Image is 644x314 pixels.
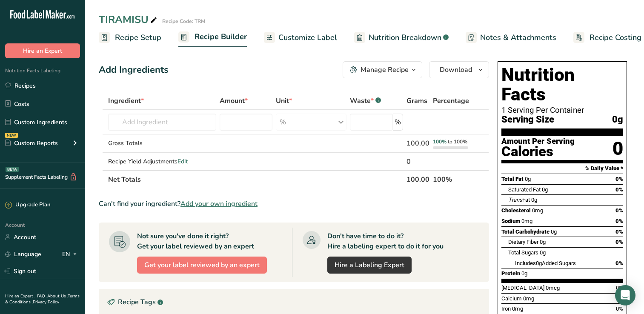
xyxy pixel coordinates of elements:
a: Privacy Policy [33,299,59,305]
th: Net Totals [106,170,405,188]
span: Download [440,65,472,75]
a: Notes & Attachments [466,28,556,47]
a: Language [5,247,41,262]
span: 0g [551,228,557,235]
h1: Nutrition Facts [501,65,623,104]
div: NEW [5,133,18,138]
span: Edit [177,157,188,166]
div: Not sure you've done it right? Get your label reviewed by an expert [137,231,254,251]
span: Customize Label [278,32,337,43]
span: Recipe Builder [195,31,247,43]
a: Nutrition Breakdown [354,28,449,47]
div: BETA [6,167,19,172]
span: to 100% [448,138,467,145]
span: Notes & Attachments [480,32,556,43]
span: 0mg [521,218,532,224]
a: Hire a Labeling Expert [327,257,412,274]
span: 0% [615,228,623,235]
div: Upgrade Plan [5,201,50,209]
span: 0g [521,270,527,277]
span: Total Sugars [508,249,538,256]
th: 100.00 [405,170,431,188]
span: 0g [540,249,546,256]
button: Get your label reviewed by an expert [137,257,267,274]
span: 0% [615,239,623,245]
span: Recipe Setup [115,32,161,43]
span: Unit [276,96,292,106]
a: Recipe Costing [573,28,641,47]
div: Calories [501,146,575,158]
span: Iron [501,305,511,312]
span: Total Carbohydrate [501,228,550,235]
span: 0mcg [546,285,560,291]
span: Protein [501,270,520,277]
span: Percentage [433,96,469,106]
span: Amount [220,96,248,106]
button: Manage Recipe [343,61,422,78]
div: Gross Totals [108,139,216,148]
span: Dietary Fiber [508,239,538,245]
span: Calcium [501,295,522,302]
a: Recipe Setup [99,28,161,47]
div: EN [62,249,80,259]
span: 0g [536,260,542,266]
div: Waste [350,96,381,106]
span: 0g [531,197,537,203]
div: 0 [613,137,623,160]
span: 0g [612,114,623,125]
span: 0g [525,176,531,182]
span: 0% [615,176,623,182]
span: Recipe Costing [590,32,641,43]
span: 0g [542,186,548,193]
div: 100.00 [406,138,429,148]
span: 0g [540,239,546,245]
span: 100% [433,138,447,145]
span: Includes Added Sugars [515,260,576,266]
span: Ingredient [108,96,144,106]
section: % Daily Value * [501,163,623,174]
div: Don't have time to do it? Hire a labeling expert to do it for you [327,231,444,251]
div: 0 [406,157,429,167]
span: 0% [615,260,623,266]
span: Grams [406,96,427,106]
span: Saturated Fat [508,186,541,193]
a: Recipe Builder [178,27,247,48]
th: 100% [431,170,471,188]
a: Hire an Expert . [5,293,35,299]
span: Add your own ingredient [180,199,258,209]
div: 1 Serving Per Container [501,106,623,114]
span: 0mg [523,295,534,302]
div: Can't find your ingredient? [99,199,489,209]
span: [MEDICAL_DATA] [501,285,544,291]
span: Nutrition Breakdown [369,32,441,43]
a: Terms & Conditions . [5,293,80,305]
span: Cholesterol [501,207,531,214]
span: Get your label reviewed by an expert [144,260,260,270]
span: 0mg [532,207,543,214]
span: Sodium [501,218,520,224]
span: Serving Size [501,114,554,125]
button: Download [429,61,489,78]
span: 0% [615,186,623,193]
span: 0mg [512,305,523,312]
button: Hire an Expert [5,43,80,58]
span: Fat [508,197,530,203]
div: Manage Recipe [361,65,409,75]
div: Recipe Code: TRM [162,17,205,25]
div: Recipe Yield Adjustments [108,157,216,166]
span: 0% [615,207,623,214]
div: TIRAMISU [99,12,159,27]
span: Total Fat [501,176,524,182]
a: Customize Label [264,28,337,47]
a: About Us . [47,293,68,299]
div: Open Intercom Messenger [615,285,635,305]
span: 0% [616,305,623,312]
a: FAQ . [37,293,47,299]
input: Add Ingredient [108,114,216,131]
div: Amount Per Serving [501,137,575,146]
i: Trans [508,197,522,203]
div: Custom Reports [5,139,58,148]
div: Add Ingredients [99,63,169,77]
span: 0% [615,218,623,224]
span: 0% [616,285,623,291]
